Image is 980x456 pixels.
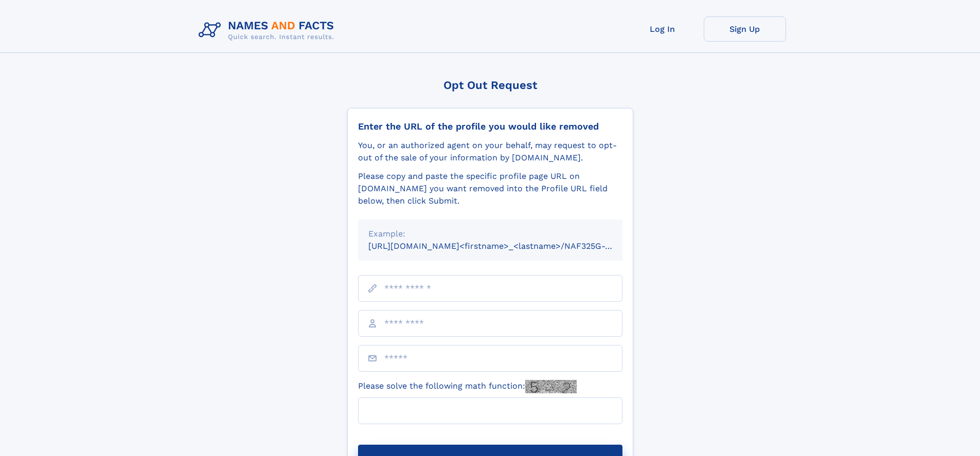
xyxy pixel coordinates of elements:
[704,16,786,42] a: Sign Up
[358,121,622,132] div: Enter the URL of the profile you would like removed
[368,241,642,251] small: [URL][DOMAIN_NAME]<firstname>_<lastname>/NAF325G-xxxxxxxx
[368,228,612,240] div: Example:
[358,380,577,393] label: Please solve the following math function:
[358,139,622,164] div: You, or an authorized agent on your behalf, may request to opt-out of the sale of your informatio...
[621,16,704,42] a: Log In
[194,16,343,44] img: Logo Names and Facts
[347,79,633,92] div: Opt Out Request
[358,170,622,207] div: Please copy and paste the specific profile page URL on [DOMAIN_NAME] you want removed into the Pr...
